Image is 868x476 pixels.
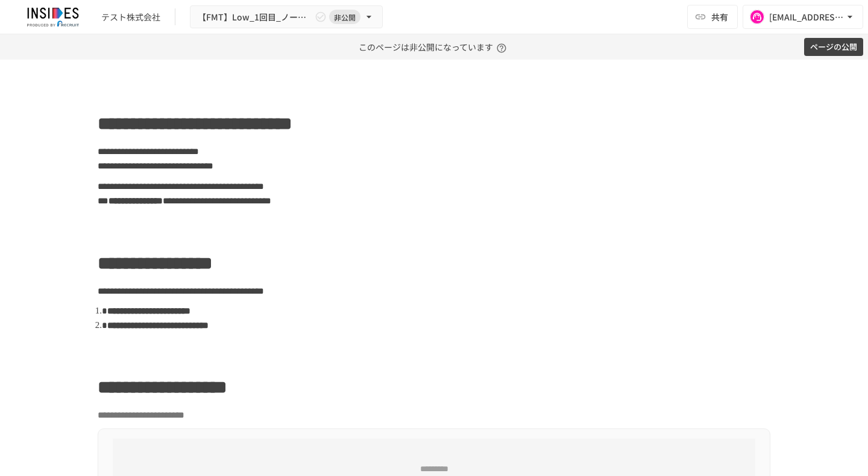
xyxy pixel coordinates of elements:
span: 共有 [711,10,728,23]
div: テスト株式会社 [101,11,160,23]
div: [EMAIL_ADDRESS][DOMAIN_NAME] [769,10,844,25]
img: JmGSPSkPjKwBq77AtHmwC7bJguQHJlCRQfAXtnx4WuV [14,7,92,26]
button: [EMAIL_ADDRESS][DOMAIN_NAME] [743,5,863,29]
span: 非公開 [329,11,360,23]
p: このページは非公開になっています [359,34,510,60]
button: ページの公開 [804,38,863,57]
button: 【FMT】Low_1回目_ノーマル★インサイズ活用推進ミーティング ～1回目～非公開 [190,5,383,29]
span: 【FMT】Low_1回目_ノーマル★インサイズ活用推進ミーティング ～1回目～ [198,10,312,25]
button: 共有 [687,5,738,29]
